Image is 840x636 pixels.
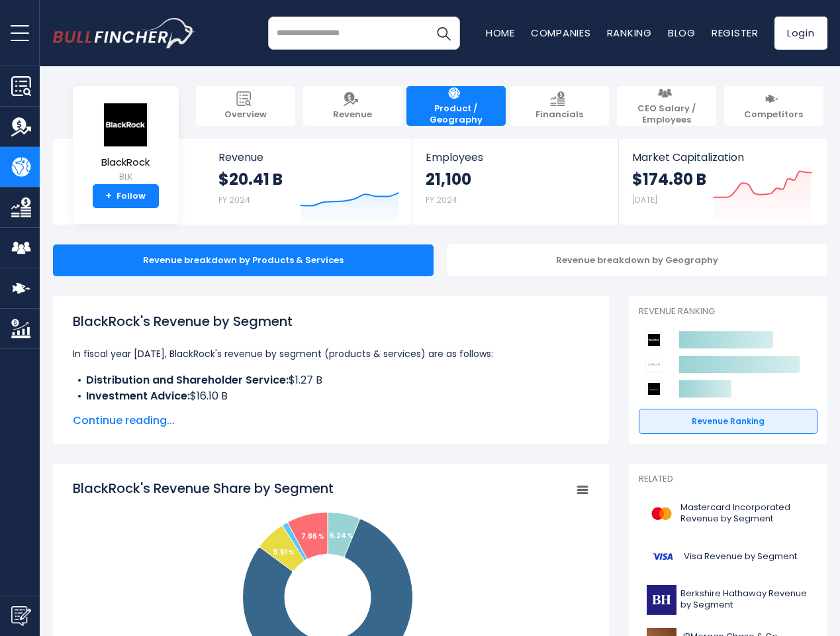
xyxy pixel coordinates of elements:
[639,306,817,317] p: Revenue Ranking
[333,109,372,121] span: Revenue
[86,372,289,388] b: Distribution and Shareholder Service:
[645,356,663,373] img: Apollo Global Management competitors logo
[224,109,267,121] span: Overview
[639,496,817,532] a: Mastercard Incorporated Revenue by Segment
[680,502,810,525] span: Mastercard Incorporated Revenue by Segment
[645,331,663,348] img: BlackRock competitors logo
[101,157,150,168] span: BlackRock
[105,190,112,202] strong: +
[73,346,589,362] p: In fiscal year [DATE], BlackRock's revenue by segment (products & services) are as follows:
[406,86,506,126] a: Product / Geography
[617,86,716,126] a: CEO Salary / Employees
[301,531,324,541] tspan: 7.86 %
[413,103,499,126] span: Product / Geography
[624,103,710,126] span: CEO Salary / Employees
[647,585,677,615] img: BRK-B logo
[412,139,618,225] a: Employees 21,100 FY 2024
[218,151,399,164] span: Revenue
[639,539,817,575] a: Visa Revenue by Segment
[619,139,825,225] a: Market Capitalization $174.80 B [DATE]
[86,388,190,403] b: Investment Advice:
[426,194,457,205] small: FY 2024
[647,499,677,529] img: MA logo
[639,409,817,434] a: Revenue Ranking
[639,582,817,618] a: Berkshire Hathaway Revenue by Segment
[101,171,150,183] small: BLK
[205,139,412,225] a: Revenue $20.41 B FY 2024
[639,474,817,485] p: Related
[53,18,195,48] img: bullfincher logo
[427,17,460,50] button: Search
[632,169,706,189] strong: $174.80 B
[531,26,591,40] a: Companies
[196,86,295,126] a: Overview
[73,413,589,429] span: Continue reading...
[426,151,605,164] span: Employees
[73,479,334,498] tspan: BlackRock's Revenue Share by Segment
[744,109,803,121] span: Competitors
[73,372,589,388] li: $1.27 B
[93,184,159,208] a: +Follow
[712,26,759,40] a: Register
[510,86,609,126] a: Financials
[53,244,434,276] div: Revenue breakdown by Products & Services
[680,588,810,611] span: Berkshire Hathaway Revenue by Segment
[647,542,680,572] img: V logo
[218,194,250,205] small: FY 2024
[668,26,696,40] a: Blog
[447,244,827,276] div: Revenue breakdown by Geography
[607,26,652,40] a: Ranking
[303,86,402,126] a: Revenue
[426,169,471,189] strong: 21,100
[632,151,812,164] span: Market Capitalization
[645,380,663,397] img: Blackstone competitors logo
[486,26,515,40] a: Home
[724,86,823,126] a: Competitors
[536,109,583,121] span: Financials
[73,388,589,404] li: $16.10 B
[684,551,797,562] span: Visa Revenue by Segment
[101,102,150,185] a: BlackRock BLK
[330,531,353,541] tspan: 6.24 %
[273,547,295,557] tspan: 5.91 %
[774,17,827,50] a: Login
[218,169,283,189] strong: $20.41 B
[73,311,589,331] h1: BlackRock's Revenue by Segment
[53,18,195,48] a: Go to homepage
[632,194,657,205] small: [DATE]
